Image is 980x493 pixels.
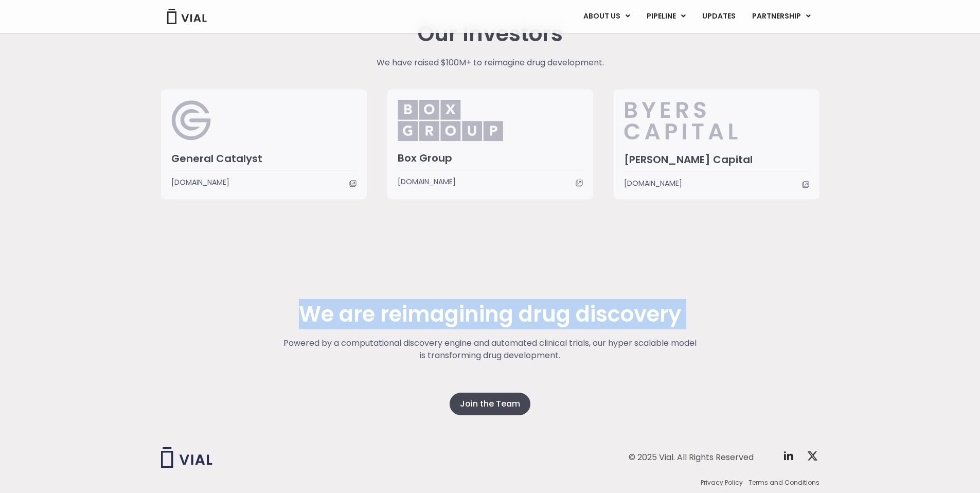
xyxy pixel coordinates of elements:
[171,177,357,188] a: [DOMAIN_NAME]
[624,178,809,189] a: [DOMAIN_NAME]
[161,447,212,468] img: Vial logo wih "Vial" spelled out
[398,176,583,187] a: [DOMAIN_NAME]
[171,100,212,141] img: General Catalyst Logo
[398,151,583,165] h3: Box Group
[744,8,819,25] a: PARTNERSHIPMenu Toggle
[624,178,682,189] span: [DOMAIN_NAME]
[694,8,743,25] a: UPDATES
[638,8,693,25] a: PIPELINEMenu Toggle
[460,398,520,410] span: Join the Team
[398,176,456,187] span: [DOMAIN_NAME]
[575,8,638,25] a: ABOUT USMenu Toggle
[701,478,743,487] a: Privacy Policy
[166,9,207,24] img: Vial Logo
[282,302,698,327] h2: We are reimagining drug discovery
[450,393,530,415] a: Join the Team
[398,100,503,141] img: Box_Group.png
[282,337,698,362] p: Powered by a computational discovery engine and automated clinical trials, our hyper scalable mod...
[749,478,819,487] a: Terms and Conditions
[624,100,779,141] img: Byers_Capital.svg
[171,152,357,165] h3: General Catalyst
[629,452,754,463] div: © 2025 Vial. All Rights Reserved
[418,22,563,46] h2: Our Investors
[171,177,229,188] span: [DOMAIN_NAME]
[624,153,809,166] h3: [PERSON_NAME] Capital
[311,57,669,69] p: We have raised $100M+ to reimagine drug development.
